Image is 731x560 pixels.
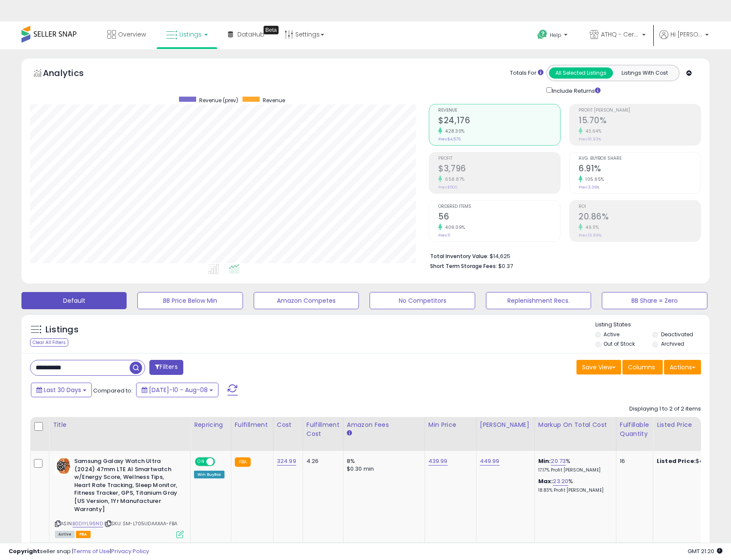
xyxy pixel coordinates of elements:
small: Prev: 3.36% [579,185,599,190]
a: Terms of Use [73,547,110,555]
span: Compared to: [93,387,133,395]
small: 43.64% [582,128,601,134]
div: % [538,457,610,473]
span: Hi [PERSON_NAME] [670,30,703,39]
div: Fulfillment [235,420,270,429]
b: Samsung Galaxy Watch Ultra (2024) 47mm LTE AI Smartwatch w/Energy Score, Wellness Tips, Heart Rat... [74,457,179,515]
h5: Analytics [43,67,100,81]
small: 428.30% [442,128,465,134]
th: The percentage added to the cost of goods (COGS) that forms the calculator for Min & Max prices. [534,417,616,451]
a: 23.20 [553,477,568,486]
button: Columns [622,360,663,374]
small: 409.09% [442,224,465,231]
a: B0D1YL96ND [73,520,103,527]
span: Revenue [263,97,285,104]
div: Fulfillment Cost [306,420,340,438]
p: Listing States: [595,321,710,329]
a: Listings [160,21,214,47]
div: Clear All Filters [30,338,68,347]
span: Profit [438,156,560,161]
b: Min: [538,457,551,465]
h2: 20.86% [579,212,701,223]
label: Out of Stock [604,340,635,347]
a: 324.99 [277,457,296,466]
div: Markup on Total Cost [538,420,613,429]
small: Prev: 13.99% [579,233,601,238]
label: Archived [661,340,684,347]
small: 658.87% [442,176,465,183]
small: Prev: 11 [438,233,450,238]
div: Amazon Fees [347,420,421,429]
span: Revenue (prev) [199,97,238,104]
div: Repricing [194,420,227,429]
span: ON [196,458,206,466]
label: Deactivated [661,331,693,338]
span: OFF [214,458,227,466]
h2: $3,796 [438,164,560,175]
span: ROI [579,204,701,209]
span: DataHub [237,30,264,39]
a: 20.73 [551,457,566,466]
a: Overview [101,21,152,47]
p: 18.83% Profit [PERSON_NAME] [538,487,610,493]
a: ATHQ - Certified Refurbished [583,21,652,49]
a: Help [531,23,576,49]
div: Listed Price [657,420,731,429]
h5: Listings [45,324,79,336]
b: Listed Price: [657,457,696,465]
small: Amazon Fees. [347,429,352,437]
div: 8% [347,457,418,465]
div: Min Price [428,420,473,429]
h2: 56 [438,212,560,223]
h2: 6.91% [579,164,701,175]
strong: Copyright [9,547,40,555]
button: Replenishment Recs. [486,292,591,309]
div: [PERSON_NAME] [480,420,531,429]
span: Listings [179,30,202,39]
small: Prev: $4,576 [438,137,461,142]
a: Privacy Policy [111,547,149,555]
span: Revenue [438,108,560,113]
button: Actions [664,360,701,374]
span: Columns [628,363,655,371]
small: Prev: $500 [438,185,458,190]
span: Ordered Items [438,204,560,209]
button: Default [21,292,127,309]
div: Title [53,420,187,429]
span: FBA [76,531,91,538]
button: BB Share = Zero [602,292,707,309]
b: Total Inventory Value: [430,253,488,260]
b: Short Term Storage Fees: [430,262,497,270]
div: 16 [620,457,646,465]
button: All Selected Listings [549,67,613,79]
h2: $24,176 [438,116,560,127]
h2: 15.70% [579,116,701,127]
p: 17.17% Profit [PERSON_NAME] [538,467,610,473]
div: $425.16 [657,457,728,465]
button: Listings With Cost [613,67,676,79]
span: [DATE]-10 - Aug-08 [149,386,208,394]
span: Overview [118,30,146,39]
button: No Competitors [370,292,475,309]
span: Help [550,31,561,39]
span: Profit [PERSON_NAME] [579,108,701,113]
a: Settings [278,21,331,47]
div: Fulfillable Quantity [620,420,649,438]
span: $0.37 [498,262,513,270]
a: Hi [PERSON_NAME] [659,30,709,49]
span: Avg. Buybox Share [579,156,701,161]
button: [DATE]-10 - Aug-08 [136,383,218,397]
span: ATHQ - Certified Refurbished [601,30,640,39]
i: Get Help [537,29,548,40]
small: Prev: 10.93% [579,137,601,142]
button: Save View [576,360,621,374]
label: Active [604,331,619,338]
div: seller snap | | [9,548,149,556]
small: FBA [235,457,251,467]
button: Filters [149,360,183,375]
li: $14,625 [430,250,695,261]
small: 105.65% [582,176,604,183]
div: Totals For [510,69,543,77]
div: ASIN: [55,457,184,537]
div: 4.26 [306,457,337,465]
